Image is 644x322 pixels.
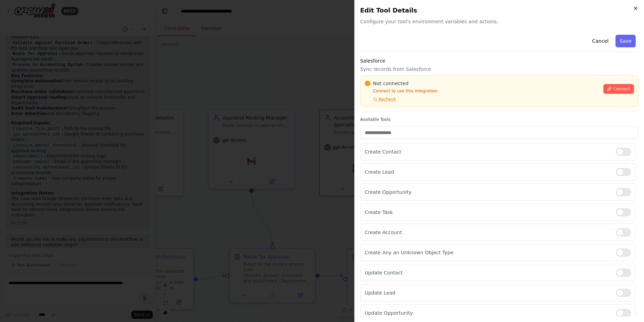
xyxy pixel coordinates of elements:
span: Recheck [379,97,396,102]
p: Create Any an Unknown Object Type [365,249,610,256]
p: Update Lead [365,289,610,296]
p: Update Opportunity [365,309,610,316]
button: Connect [603,84,634,94]
button: Recheck [365,97,396,102]
p: Create Task [365,209,610,216]
p: Create Account [365,229,610,236]
span: Connect [613,86,630,92]
p: Create Lead [365,168,610,175]
h2: Edit Tool Details [360,6,638,15]
p: Connect to use this integration [365,88,600,94]
span: Not connected [373,80,408,87]
button: Cancel [588,35,612,47]
p: Sync records from Salesforce [360,66,638,73]
span: Configure your tool's environment variables and actions. [360,18,638,25]
h3: Salesforce [360,57,638,64]
label: Available Tools [360,117,638,122]
p: Create Opportunity [365,189,610,196]
p: Create Contact [365,148,610,155]
p: Update Contact [365,269,610,276]
button: Save [616,35,636,47]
